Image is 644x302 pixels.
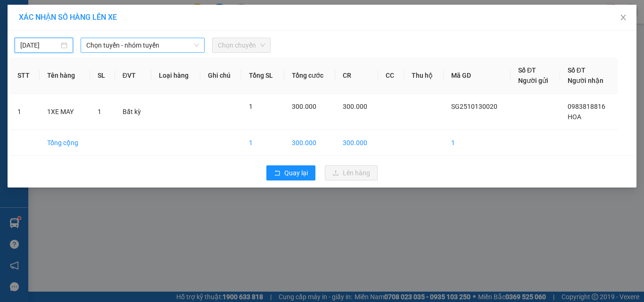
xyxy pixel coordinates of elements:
span: Người gửi [518,77,548,84]
span: Số ĐT [518,66,536,74]
button: uploadLên hàng [325,165,378,180]
span: close [619,14,627,21]
b: [PERSON_NAME] [12,61,53,105]
span: 300.000 [292,103,316,110]
span: 1 [249,103,253,110]
th: Tên hàng [40,57,90,94]
th: ĐVT [115,57,151,94]
span: Số ĐT [568,66,586,74]
span: rollback [274,170,281,177]
td: Bất kỳ [115,94,151,130]
th: Tổng cước [284,57,335,94]
th: Loại hàng [151,57,200,94]
th: Ghi chú [200,57,241,94]
th: SL [90,57,115,94]
span: down [194,42,199,48]
input: 14/10/2025 [20,40,59,50]
th: STT [10,57,40,94]
span: SG2510130020 [451,103,497,110]
button: Close [610,5,636,31]
td: 1XE MAY [40,94,90,130]
span: XÁC NHẬN SỐ HÀNG LÊN XE [19,13,117,22]
b: [DOMAIN_NAME] [79,36,130,43]
th: Thu hộ [404,57,444,94]
b: BIÊN NHẬN GỬI HÀNG HÓA [61,14,91,90]
td: 300.000 [335,130,379,156]
span: 0983818816 [568,103,605,110]
span: 1 [98,108,101,115]
span: Quay lại [284,168,308,178]
th: CC [378,57,404,94]
th: Mã GD [444,57,511,94]
th: CR [335,57,379,94]
span: HOA [568,113,581,121]
button: rollbackQuay lại [266,165,315,180]
span: Chọn chuyến [218,38,265,52]
td: Tổng cộng [40,130,90,156]
span: 300.000 [343,103,367,110]
td: 300.000 [284,130,335,156]
th: Tổng SL [241,57,284,94]
td: 1 [444,130,511,156]
td: 1 [241,130,284,156]
span: Chọn tuyến - nhóm tuyến [86,38,199,52]
img: logo.jpg [102,12,125,34]
span: Người nhận [568,77,603,84]
li: (c) 2017 [79,45,130,57]
td: 1 [10,94,40,130]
